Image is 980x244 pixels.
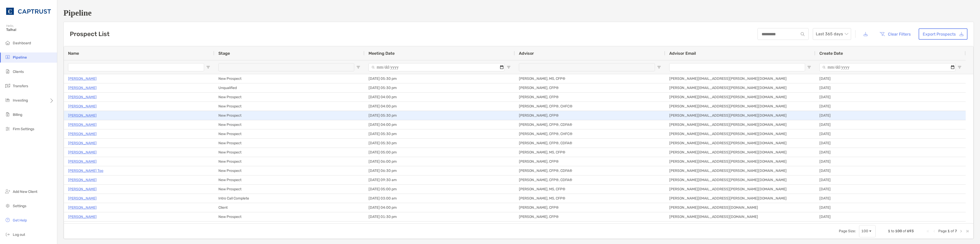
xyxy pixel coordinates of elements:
h3: Prospect List [70,30,109,38]
p: [PERSON_NAME] [68,94,97,100]
span: of [951,229,954,233]
div: New Prospect [214,111,364,120]
button: Open Filter Menu [206,65,210,69]
div: New Prospect [214,166,364,175]
img: clients icon [5,68,11,74]
div: [PERSON_NAME][EMAIL_ADDRESS][PERSON_NAME][DOMAIN_NAME] [665,185,815,194]
button: Clear Filters [876,28,915,40]
p: [PERSON_NAME] [68,204,97,211]
span: Stage [218,51,230,56]
div: [DATE] 03:00 am [364,194,515,203]
img: CAPTRUST Logo [6,2,51,20]
div: [DATE] 05:00 pm [364,148,515,157]
div: New Prospect [214,120,364,129]
div: [PERSON_NAME], MS, CFP® [515,185,665,194]
a: [PERSON_NAME] [68,75,97,82]
img: input icon [801,32,805,36]
a: [PERSON_NAME] [68,186,97,192]
div: [PERSON_NAME][EMAIL_ADDRESS][PERSON_NAME][DOMAIN_NAME] [665,148,815,157]
span: Name [68,51,79,56]
button: Open Filter Menu [957,65,962,69]
div: [PERSON_NAME][EMAIL_ADDRESS][PERSON_NAME][DOMAIN_NAME] [665,166,815,175]
a: Export Prospects [919,28,967,40]
div: [DATE] [815,185,966,194]
div: [PERSON_NAME], CFP® [515,111,665,120]
span: Create Date [819,51,843,56]
div: Unqualified [214,83,364,92]
span: Add New Client [13,190,37,194]
div: [PERSON_NAME][EMAIL_ADDRESS][PERSON_NAME][DOMAIN_NAME] [665,83,815,92]
input: Meeting Date Filter Input [369,63,505,71]
div: [DATE] 05:00 pm [364,185,515,194]
div: [DATE] [815,194,966,203]
a: [PERSON_NAME] [68,158,97,165]
a: [PERSON_NAME] [68,85,97,91]
p: [PERSON_NAME] [68,112,97,119]
img: get-help icon [5,217,11,223]
a: [PERSON_NAME] [68,103,97,109]
span: Pipeline [13,55,27,60]
div: [DATE] 06:30 pm [364,166,515,175]
div: [PERSON_NAME], CFP® [515,221,665,230]
div: [DATE] [815,212,966,221]
span: Last 365 days [816,28,848,40]
div: [DATE] [815,111,966,120]
button: Open Filter Menu [807,65,811,69]
a: [PERSON_NAME] [68,177,97,183]
div: [DATE] [815,74,966,83]
img: add_new_client icon [5,188,11,194]
div: New Prospect [214,175,364,184]
div: 100 [861,229,868,233]
div: [PERSON_NAME], CFP® [515,203,665,212]
input: Name Filter Input [68,63,204,71]
button: Open Filter Menu [657,65,661,69]
div: Previous Page [932,229,936,233]
div: [PERSON_NAME], MS, CFP® [515,74,665,83]
span: Settings [13,204,26,208]
div: [DATE] [815,129,966,138]
div: Page Size: [839,229,856,233]
div: [DATE] [815,83,966,92]
img: billing icon [5,111,11,117]
div: [PERSON_NAME], CFP®, CDFA® [515,120,665,129]
div: New Prospect [214,129,364,138]
div: [DATE] 04:00 pm [364,203,515,212]
div: New Prospect [214,221,364,230]
span: Log out [13,232,25,237]
a: [PERSON_NAME] [68,195,97,202]
span: of [903,229,906,233]
span: Page [938,229,947,233]
div: New Prospect [214,74,364,83]
img: dashboard icon [5,40,11,46]
div: [DATE] 04:00 pm [364,102,515,111]
div: [PERSON_NAME][EMAIL_ADDRESS][PERSON_NAME][DOMAIN_NAME] [665,194,815,203]
div: [PERSON_NAME], CFP®, CHFC® [515,129,665,138]
span: Get Help [13,218,27,223]
div: [DATE] 04:00 pm [364,93,515,102]
div: [PERSON_NAME][EMAIL_ADDRESS][DOMAIN_NAME] [665,212,815,221]
div: [DATE] 09:30 am [364,175,515,184]
div: [PERSON_NAME][EMAIL_ADDRESS][PERSON_NAME][DOMAIN_NAME] [665,129,815,138]
div: [DATE] [815,157,966,166]
span: 1 [888,229,890,233]
div: [DATE] 06:00 pm [364,157,515,166]
div: New Prospect [214,102,364,111]
img: pipeline icon [5,54,11,60]
div: [PERSON_NAME][EMAIL_ADDRESS][PERSON_NAME][DOMAIN_NAME] [665,93,815,102]
div: Last Page [965,229,969,233]
div: [DATE] 05:30 pm [364,129,515,138]
div: [PERSON_NAME][EMAIL_ADDRESS][PERSON_NAME][DOMAIN_NAME] [665,175,815,184]
a: [PERSON_NAME] [68,149,97,156]
span: Firm Settings [13,127,34,131]
a: [PERSON_NAME] [68,214,97,220]
div: First Page [926,229,930,233]
span: Advisor Email [669,51,696,56]
span: Investing [13,98,28,103]
span: Meeting Date [369,51,395,56]
img: transfers icon [5,83,11,89]
a: [PERSON_NAME] [68,121,97,128]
